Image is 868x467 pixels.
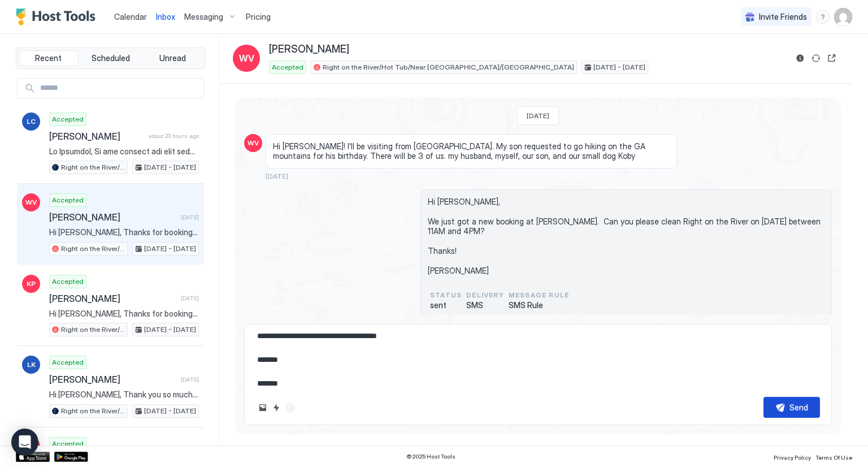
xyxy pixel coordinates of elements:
a: Calendar [114,11,147,23]
div: tab-group [16,47,205,69]
span: Accepted [52,276,84,287]
span: [DATE] [181,376,199,383]
span: [DATE] - [DATE] [144,325,196,335]
span: Accepted [52,439,84,449]
span: Lo Ipsumdol, Si ame consect adi elit seddoeiu tempori ut Labor et dol Magna al Enimadm! Veni'q no... [49,146,199,157]
span: [DATE] [527,111,549,120]
span: [PERSON_NAME] [49,211,176,223]
span: © 2025 Host Tools [406,453,455,460]
span: [DATE] [266,172,288,180]
span: KP [27,279,36,289]
span: Hi [PERSON_NAME], We just got a new booking at [PERSON_NAME]. Can you please clean Right on the R... [428,197,824,276]
span: Pricing [246,12,271,22]
button: Recent [19,50,79,66]
span: Invite Friends [759,12,807,22]
span: WV [248,138,259,148]
span: Right on the River/Hot Tub/Near [GEOGRAPHIC_DATA]/[GEOGRAPHIC_DATA] [323,62,574,72]
span: Privacy Policy [774,454,811,461]
span: status [430,290,462,300]
div: User profile [834,8,852,26]
span: [DATE] - [DATE] [144,162,196,172]
button: Open reservation [825,51,839,65]
span: Accepted [52,357,84,367]
span: Unread [159,53,186,63]
span: Messaging [184,12,223,22]
span: WV [25,197,37,207]
span: Message Rule [509,290,569,300]
a: Inbox [156,11,175,23]
a: Privacy Policy [774,451,811,462]
span: Accepted [52,195,84,205]
span: Accepted [272,62,303,72]
span: [PERSON_NAME] [49,293,176,304]
span: Accepted [52,114,84,124]
span: Hi [PERSON_NAME], Thank you so much for choosing to stay at our cabin while in [GEOGRAPHIC_DATA].... [49,390,199,400]
button: Scheduled [81,50,141,66]
span: WV [239,51,254,65]
span: Hi [PERSON_NAME]! I'll be visiting from [GEOGRAPHIC_DATA]. My son requested to go hiking on the G... [273,141,670,161]
a: Google Play Store [54,452,88,462]
span: Right on the River/Hot Tub/Near [GEOGRAPHIC_DATA]/[GEOGRAPHIC_DATA] [61,244,125,254]
span: LC [27,116,36,127]
button: Sync reservation [809,51,823,65]
span: Right on the River/Hot Tub/Near [GEOGRAPHIC_DATA]/[GEOGRAPHIC_DATA] [61,162,125,172]
button: Reservation information [793,51,807,65]
input: Input Field [36,79,203,98]
button: Unread [142,50,202,66]
span: SMS Rule [509,300,569,310]
span: Scheduled [92,53,130,63]
span: Calendar [114,12,147,21]
button: Quick reply [270,401,283,414]
span: Terms Of Use [815,454,852,461]
div: Open Intercom Messenger [11,429,38,456]
span: [DATE] [181,214,199,221]
a: App Store [16,452,50,462]
span: Hi [PERSON_NAME], Thanks for booking our cabin, Right on the River! I’ll send you everything you ... [49,227,199,237]
span: [PERSON_NAME] [49,131,144,142]
span: Hi [PERSON_NAME], Thanks for booking our cabin, Right on the River! I’ll send you everything you ... [49,309,199,319]
span: [DATE] - [DATE] [593,62,645,72]
span: Delivery [466,290,504,300]
div: Send [789,401,808,413]
span: [DATE] [181,295,199,302]
span: sent [430,300,462,310]
span: LK [27,360,36,370]
span: about 23 hours ago [149,132,199,140]
button: Upload image [256,401,270,414]
button: Send [763,397,820,418]
span: Right on the River/Hot Tub/Near [GEOGRAPHIC_DATA]/[GEOGRAPHIC_DATA] [61,406,125,416]
span: Right on the River/Hot Tub/Near [GEOGRAPHIC_DATA]/[GEOGRAPHIC_DATA] [61,325,125,335]
span: [DATE] - [DATE] [144,406,196,416]
span: Inbox [156,12,175,21]
a: Terms Of Use [815,451,852,462]
span: [DATE] - [DATE] [144,244,196,254]
span: [PERSON_NAME] [49,374,176,385]
div: menu [816,10,830,24]
span: [PERSON_NAME] [269,43,349,56]
span: Recent [35,53,62,63]
span: SMS [466,300,504,310]
a: Host Tools Logo [16,8,101,25]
